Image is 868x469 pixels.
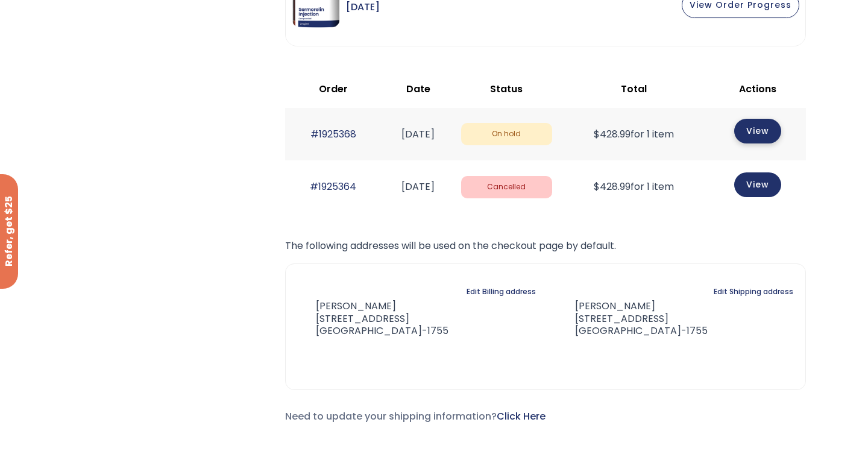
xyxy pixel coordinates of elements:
[490,82,523,96] span: Status
[558,160,709,213] td: for 1 item
[461,176,552,198] span: Cancelled
[594,180,631,194] span: 428.99
[558,108,709,160] td: for 1 item
[497,409,546,423] a: Click Here
[285,238,806,254] p: The following addresses will be used on the checkout page by default.
[319,82,348,96] span: Order
[734,119,781,143] a: View
[594,127,600,141] span: $
[298,300,448,338] address: [PERSON_NAME] [STREET_ADDRESS] [GEOGRAPHIC_DATA]-1755
[467,283,536,300] a: Edit Billing address
[310,180,356,194] a: #1925364
[594,127,631,141] span: 428.99
[734,172,781,197] a: View
[556,300,708,338] address: [PERSON_NAME] [STREET_ADDRESS] [GEOGRAPHIC_DATA]-1755
[714,283,793,300] a: Edit Shipping address
[461,123,552,145] span: On hold
[401,180,435,194] time: [DATE]
[401,127,435,141] time: [DATE]
[594,180,600,194] span: $
[739,82,776,96] span: Actions
[621,82,647,96] span: Total
[310,127,356,141] a: #1925368
[406,82,430,96] span: Date
[285,409,546,423] span: Need to update your shipping information?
